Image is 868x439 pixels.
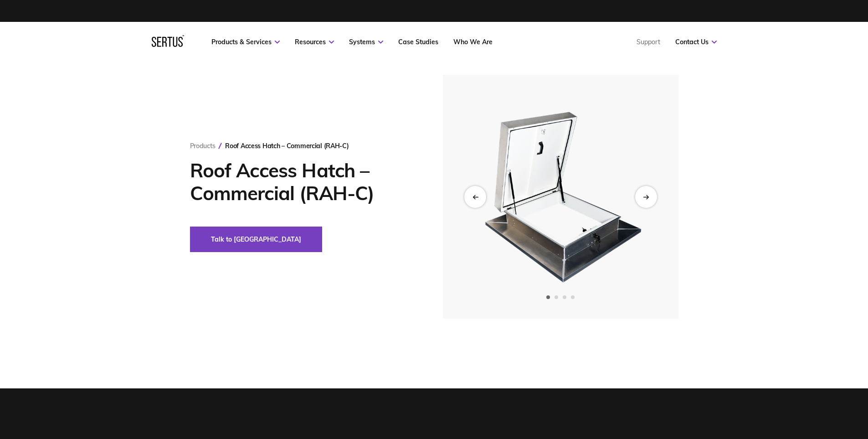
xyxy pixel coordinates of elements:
[637,38,660,46] a: Support
[295,38,334,46] a: Resources
[211,38,280,46] a: Products & Services
[453,38,493,46] a: Who We Are
[398,38,438,46] a: Case Studies
[635,186,657,208] div: Next slide
[190,159,416,205] h1: Roof Access Hatch – Commercial (RAH-C)
[555,295,558,299] span: Go to slide 2
[190,142,216,150] a: Products
[571,295,575,299] span: Go to slide 4
[675,38,717,46] a: Contact Us
[349,38,383,46] a: Systems
[190,227,322,252] button: Talk to [GEOGRAPHIC_DATA]
[464,186,486,208] div: Previous slide
[563,295,566,299] span: Go to slide 3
